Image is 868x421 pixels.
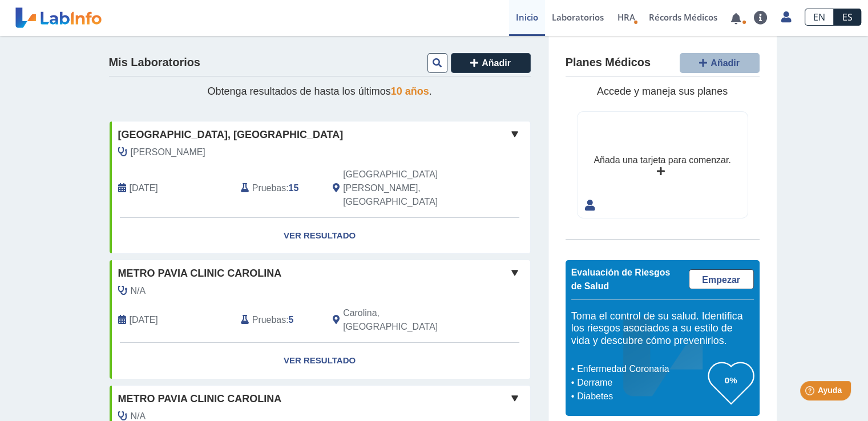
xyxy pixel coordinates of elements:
[131,145,205,159] span: Sanjurjo, Elizabeth
[118,127,344,143] span: [GEOGRAPHIC_DATA], [GEOGRAPHIC_DATA]
[574,362,708,376] li: Enfermedad Coronaria
[805,9,834,26] a: EN
[131,284,146,298] span: N/A
[597,86,728,97] span: Accede y maneja sus planes
[571,268,671,291] span: Evaluación de Riesgos de Salud
[110,343,530,379] a: Ver Resultado
[680,53,760,73] button: Añadir
[571,310,754,347] h5: Toma el control de su salud. Identifica los riesgos asociados a su estilo de vida y descubre cómo...
[482,58,511,68] span: Añadir
[710,58,740,68] span: Añadir
[343,168,469,209] span: San Juan, PR
[252,181,286,195] span: Pruebas
[702,275,740,285] span: Empezar
[130,181,158,195] span: 2025-10-03
[391,86,429,97] span: 10 años
[289,315,294,325] b: 5
[343,306,469,334] span: Carolina, PR
[451,53,531,73] button: Añadir
[207,86,431,97] span: Obtenga resultados de hasta los últimos .
[130,313,158,327] span: 2024-10-17
[110,218,530,254] a: Ver Resultado
[289,183,299,193] b: 15
[574,390,708,403] li: Diabetes
[834,9,861,26] a: ES
[594,153,730,167] div: Añada una tarjeta para comenzar.
[766,377,855,408] iframe: Help widget launcher
[232,306,324,334] div: :
[118,391,282,407] span: Metro Pavia Clinic Carolina
[232,168,324,209] div: :
[566,56,651,70] h4: Planes Médicos
[617,11,635,23] span: HRA
[118,266,282,281] span: Metro Pavia Clinic Carolina
[708,373,754,387] h3: 0%
[689,269,754,289] a: Empezar
[252,313,286,327] span: Pruebas
[574,376,708,390] li: Derrame
[109,56,200,70] h4: Mis Laboratorios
